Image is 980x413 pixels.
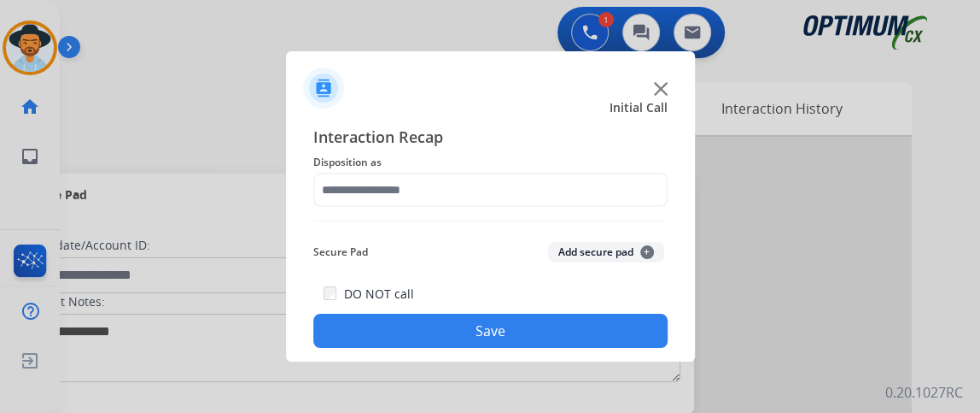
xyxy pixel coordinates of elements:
[313,152,668,173] span: Disposition as
[640,245,654,259] span: +
[548,242,664,263] button: Add secure pad+
[885,382,963,403] p: 0.20.1027RC
[610,99,668,116] span: Initial Call
[343,286,413,303] label: DO NOT call
[303,68,344,109] img: contactIcon
[313,314,668,348] button: Save
[313,125,668,152] span: Interaction Recap
[313,221,668,221] img: contact-recap-line.svg
[313,242,368,263] span: Secure Pad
